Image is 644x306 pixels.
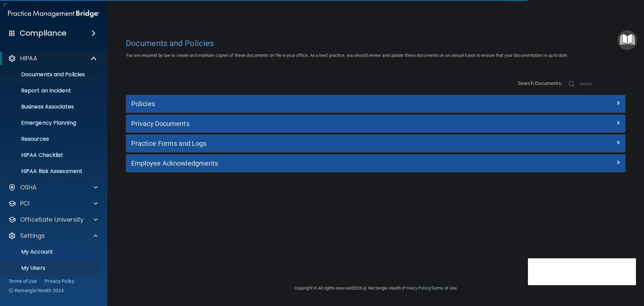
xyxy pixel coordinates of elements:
[4,71,96,78] p: Documents and Policies
[20,232,45,240] p: Settings
[518,80,562,86] span: Search Documents:
[131,140,495,147] h5: Practice Forms and Logs
[20,29,66,38] h4: Compliance
[131,98,620,109] a: Policies
[131,158,620,169] a: Employee Acknowledgments
[8,54,97,62] a: HIPAA
[126,53,568,58] span: You are required by law to create and maintain copies of these documents on file in your office. ...
[4,136,96,142] p: Resources
[618,30,637,50] button: Open Resource Center
[431,286,457,291] a: Terms of Use
[8,216,98,224] a: OfficeSafe University
[4,120,96,126] p: Emergency Planning
[253,277,498,299] div: Copyright © All rights reserved 2025 @ Rectangle Health | |
[9,287,64,294] span: Ⓒ Rectangle Health 2024
[580,79,626,89] input: Search
[20,200,30,208] p: PCI
[8,183,98,191] a: OSHA
[126,39,626,48] h4: Documents and Policies
[4,87,96,94] p: Report an Incident
[4,265,96,271] p: My Users
[131,118,620,129] a: Privacy Documents
[4,152,96,159] p: HIPAA Checklist
[528,258,636,285] iframe: Drift Widget Chat Controller
[8,7,99,20] img: PMB logo
[45,278,75,285] a: Privacy Policy
[20,54,37,62] p: HIPAA
[9,278,37,285] a: Terms of Use
[20,183,37,191] p: OSHA
[131,138,620,149] a: Practice Forms and Logs
[131,120,495,127] h5: Privacy Documents
[4,103,96,110] p: Business Associates
[131,100,495,107] h5: Policies
[4,168,96,175] p: HIPAA Risk Assessment
[4,249,96,255] p: My Account
[8,200,98,208] a: PCI
[131,160,495,167] h5: Employee Acknowledgments
[8,232,98,240] a: Settings
[20,216,84,224] p: OfficeSafe University
[569,81,575,87] img: ic-search.3b580494.png
[403,286,430,291] a: Privacy Policy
